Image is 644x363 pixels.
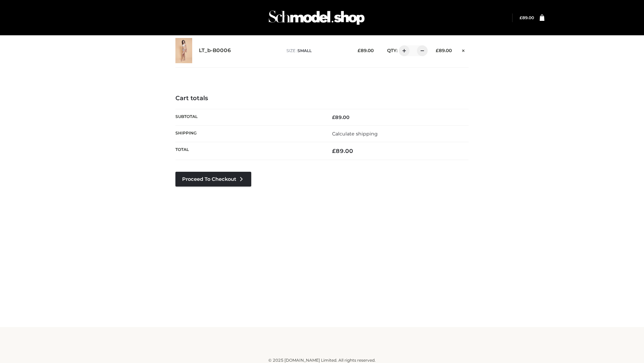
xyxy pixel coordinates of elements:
bdi: 89.00 [358,48,374,53]
bdi: 89.00 [332,114,350,120]
th: Total [175,142,322,160]
div: QTY: [380,45,425,56]
bdi: 89.00 [332,148,353,154]
th: Shipping [175,125,322,142]
bdi: 89.00 [520,15,534,20]
bdi: 89.00 [436,48,452,53]
a: Calculate shipping [332,131,378,137]
span: £ [332,148,336,154]
a: Remove this item [459,45,469,54]
span: £ [520,15,522,20]
span: £ [332,114,335,120]
a: Proceed to Checkout [175,172,251,187]
a: LT_b-B0006 [199,47,231,54]
h4: Cart totals [175,95,469,102]
span: £ [436,48,439,53]
span: £ [358,48,361,53]
img: Schmodel Admin 964 [266,4,367,31]
p: size : [286,48,347,54]
a: £89.00 [520,15,534,20]
span: SMALL [298,48,312,53]
th: Subtotal [175,109,322,125]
